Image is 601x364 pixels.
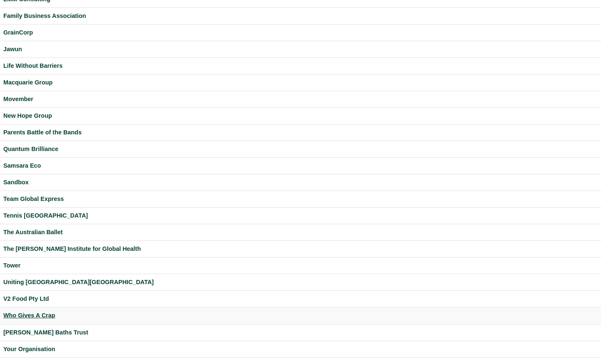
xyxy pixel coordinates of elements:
a: New Hope Group [3,111,598,121]
a: Samsara Eco [3,161,598,171]
a: [PERSON_NAME] Baths Trust [3,328,598,337]
a: Tennis [GEOGRAPHIC_DATA] [3,211,598,220]
a: The Australian Ballet [3,228,598,237]
a: V2 Food Pty Ltd [3,294,598,304]
a: Your Organisation [3,344,598,354]
a: Uniting [GEOGRAPHIC_DATA][GEOGRAPHIC_DATA] [3,277,598,287]
a: Parents Battle of the Bands [3,128,598,137]
a: Tower [3,261,598,270]
a: Macquarie Group [3,78,598,87]
a: Life Without Barriers [3,61,598,71]
a: GrainCorp [3,28,598,37]
a: Team Global Express [3,194,598,204]
a: Quantum Brilliance [3,144,598,154]
a: Movember [3,94,598,104]
a: Family Business Association [3,11,598,21]
a: Jawun [3,45,598,54]
a: Who Gives A Crap [3,311,598,320]
a: Sandbox [3,178,598,187]
a: The [PERSON_NAME] Institute for Global Health [3,244,598,254]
